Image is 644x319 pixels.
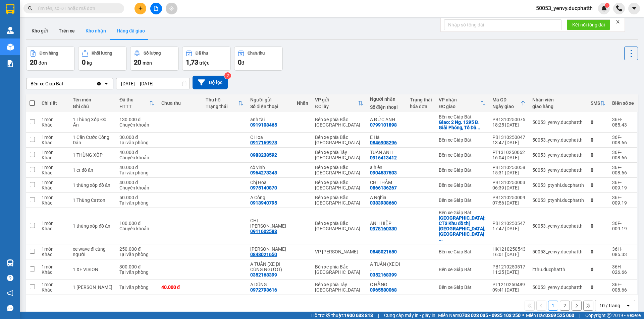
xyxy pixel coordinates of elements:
[370,221,403,226] div: ANH HIỆP
[439,197,486,203] div: Bến xe Giáp Bát
[315,264,363,275] div: Bến xe phía Bắc [GEOGRAPHIC_DATA]
[444,19,561,30] input: Nhập số tổng đài
[144,51,161,56] div: Số lượng
[315,104,358,109] div: ĐC lấy
[53,23,80,39] button: Trên xe
[567,19,610,30] button: Kết nối tổng đài
[186,58,198,66] span: 1,73
[202,94,247,112] th: Toggle SortBy
[138,6,143,11] span: plus
[492,165,526,170] div: PB1310250058
[370,135,403,140] div: E Hà
[96,81,102,86] svg: Clear value
[459,313,521,318] strong: 0708 023 035 - 0935 103 250
[73,182,113,188] div: 1 thùng xốp đồ ăn
[492,287,526,293] div: 09:41 [DATE]
[591,267,605,272] div: 0
[7,27,14,34] img: warehouse-icon
[315,195,363,206] div: Bến xe phía Bắc [GEOGRAPHIC_DATA]
[119,150,154,155] div: 40.000 đ
[370,122,397,128] div: 0799101898
[315,165,363,175] div: Bến xe phía Bắc [GEOGRAPHIC_DATA]
[248,51,265,56] div: Chưa thu
[492,246,526,252] div: HK1210250543
[28,6,33,11] span: search
[370,185,397,190] div: 0866136267
[439,249,486,254] div: Bến xe Giáp Bát
[612,246,634,257] div: 36H-085.33
[370,150,403,155] div: TUẤN ANH
[42,165,66,170] div: 1 món
[370,226,397,231] div: 0978160330
[439,152,486,158] div: Bến xe Giáp Bát
[206,97,238,102] div: Thu hộ
[143,60,152,66] span: món
[250,180,290,185] div: Chị Hoà
[587,94,609,112] th: Toggle SortBy
[196,51,208,56] div: Đã thu
[42,117,66,122] div: 1 món
[250,104,290,109] div: Số điện thoại
[315,221,363,231] div: Bến xe phía Bắc [GEOGRAPHIC_DATA]
[439,167,486,173] div: Bến xe Giáp Bát
[182,47,231,71] button: Đã thu1,73 triệu
[492,104,520,109] div: Ngày giao
[42,195,66,200] div: 1 món
[119,246,154,252] div: 250.000 đ
[492,122,526,128] div: 18:25 [DATE]
[7,259,14,266] img: warehouse-icon
[42,180,66,185] div: 1 món
[7,60,14,67] img: solution-icon
[572,21,605,28] span: Kết nối tổng đài
[607,313,611,318] span: copyright
[315,180,363,190] div: Bến xe phía Bắc [GEOGRAPHIC_DATA]
[591,152,605,158] div: 0
[599,302,620,309] div: 10 / trang
[297,100,308,106] div: Nhãn
[591,285,605,290] div: 0
[531,4,598,12] span: 50053_yenvy.ducphatth
[370,155,397,160] div: 0916413412
[42,100,66,106] div: Chi tiết
[116,78,190,89] input: Select a date range.
[166,3,177,14] button: aim
[42,226,66,231] div: Khác
[234,47,283,71] button: Chưa thu0đ
[591,100,600,106] div: SMS
[612,165,634,175] div: 36F-008.66
[42,282,66,287] div: 1 món
[250,218,290,229] div: CHỊ TRỊNH HƯƠNG
[42,246,66,252] div: 1 món
[605,3,609,8] sup: 1
[193,76,228,89] button: Bộ lọc
[439,285,486,290] div: Bến xe Giáp Bát
[370,180,403,185] div: CHỊ THẮM
[78,47,127,71] button: Khối lượng0kg
[492,269,526,275] div: 11:25 [DATE]
[492,140,526,145] div: 13:47 [DATE]
[6,4,14,14] img: logo-vxr
[250,287,277,293] div: 0972793616
[612,180,634,190] div: 36F-009.19
[315,117,363,128] div: Bến xe phía Bắc [GEOGRAPHIC_DATA]
[42,155,66,160] div: Khác
[532,223,584,229] div: 50053_yenvy.ducphatth
[119,165,154,170] div: 40.000 đ
[532,137,584,143] div: 50053_yenvy.ducphatth
[40,51,58,56] div: Đơn hàng
[370,287,397,293] div: 0965580068
[492,282,526,287] div: PT1210250489
[250,140,277,145] div: 0917169978
[42,150,66,155] div: 1 món
[591,223,605,229] div: 0
[7,290,13,296] span: notification
[135,3,146,14] button: plus
[370,140,397,145] div: 0846908296
[616,5,622,11] img: phone-icon
[250,97,290,102] div: Người gửi
[80,23,111,39] button: Kho nhận
[370,195,403,200] div: A Nghĩa
[612,150,634,160] div: 36F-008.66
[612,100,634,106] div: Biển số xe
[7,44,14,51] img: warehouse-icon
